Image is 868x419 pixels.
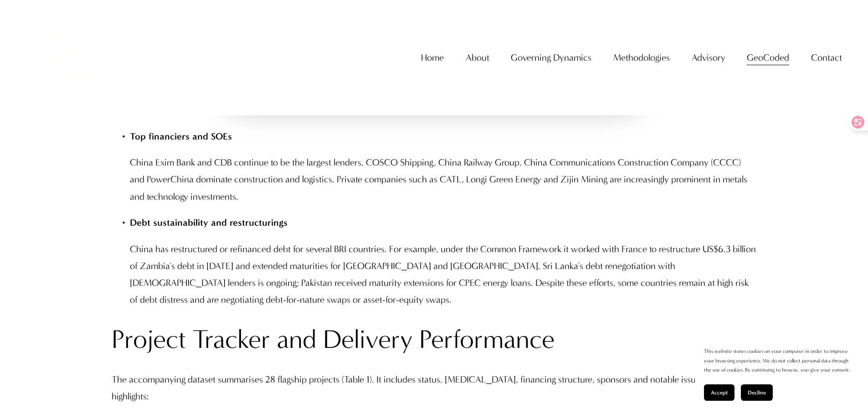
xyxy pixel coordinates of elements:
button: Accept [704,384,734,401]
a: folder dropdown [692,48,725,67]
p: This website stores cookies on your computer in order to improve your browsing experience. We do ... [704,347,850,375]
img: Christopher Sanchez &amp; Co. [26,16,110,99]
h2: Project Tracker and Delivery Performance [112,323,756,357]
span: GeoCoded [747,49,789,66]
a: Home [421,48,444,67]
a: folder dropdown [613,48,670,67]
button: Decline [741,384,773,401]
p: The accompanying dataset summarises 28 flagship projects (Table 1). It includes status, [MEDICAL_... [112,371,756,405]
span: Advisory [692,49,725,66]
span: Governing Dynamics [511,49,591,66]
a: folder dropdown [747,48,789,67]
a: folder dropdown [511,48,591,67]
section: Cookie banner [695,338,859,410]
span: About [466,49,489,66]
span: Decline [748,389,766,396]
a: folder dropdown [466,48,489,67]
p: China has restructured or refinanced debt for several BRI countries. For example, under the Commo... [130,241,756,308]
span: Methodologies [613,49,670,66]
strong: Debt sustainability and restructurings [130,217,288,228]
span: Accept [711,389,728,396]
span: Contact [811,49,842,66]
a: folder dropdown [811,48,842,67]
strong: Top financiers and SOEs [130,131,232,142]
p: China Exim Bank and CDB continue to be the largest lenders. COSCO Shipping, China Railway Group, ... [130,154,756,205]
